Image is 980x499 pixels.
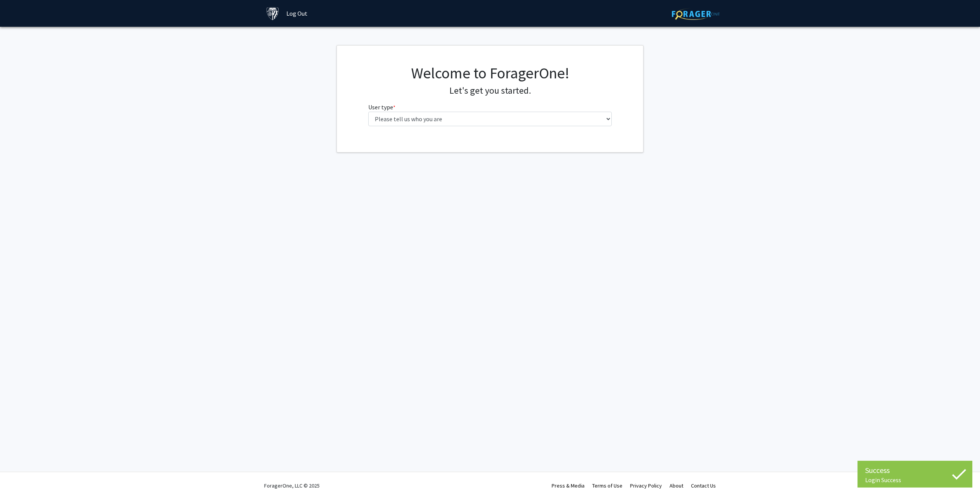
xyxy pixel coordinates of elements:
[264,472,320,499] div: ForagerOne, LLC © 2025
[266,7,279,20] img: Johns Hopkins University Logo
[592,482,622,489] a: Terms of Use
[672,8,720,20] img: ForagerOne Logo
[670,482,683,489] a: About
[691,482,716,489] a: Contact Us
[865,465,965,476] div: Success
[552,482,585,489] a: Press & Media
[368,85,612,96] h4: Let's get you started.
[865,476,965,484] div: Login Success
[630,482,662,489] a: Privacy Policy
[368,102,395,112] label: User type
[368,64,612,82] h1: Welcome to ForagerOne!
